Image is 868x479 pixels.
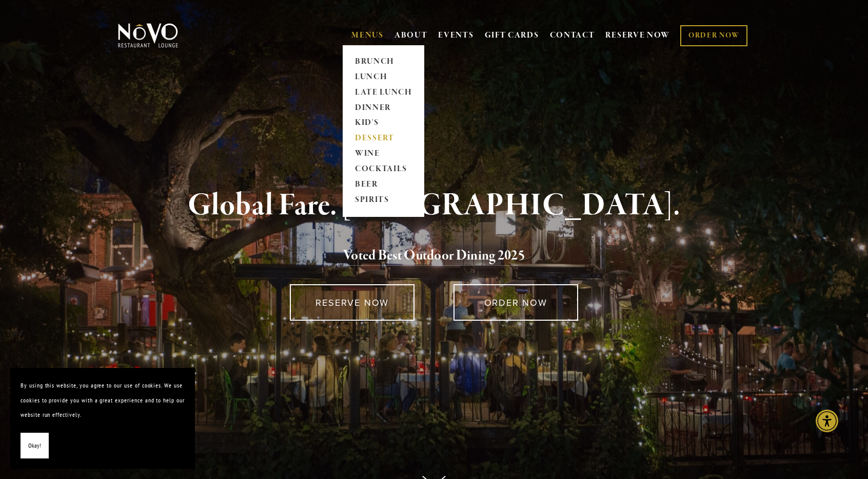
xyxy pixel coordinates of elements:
a: COCKTAILS [351,162,416,177]
a: Voted Best Outdoor Dining 202 [343,247,518,266]
a: RESERVE NOW [605,26,670,45]
a: BEER [351,177,416,193]
a: CONTACT [550,26,595,45]
h2: 5 [135,245,733,267]
a: GIFT CARDS [485,26,539,45]
a: ABOUT [394,30,428,41]
a: LUNCH [351,69,416,85]
a: ORDER NOW [680,25,747,46]
a: KID'S [351,116,416,131]
a: DINNER [351,100,416,116]
a: EVENTS [438,30,474,41]
a: WINE [351,146,416,162]
section: Cookie banner [10,368,195,469]
a: LATE LUNCH [351,85,416,100]
a: DESSERT [351,131,416,146]
p: By using this website, you agree to our use of cookies. We use cookies to provide you with a grea... [21,378,185,422]
a: RESERVE NOW [290,284,415,321]
span: Okay! [28,438,41,453]
a: SPIRITS [351,193,416,208]
a: BRUNCH [351,54,416,69]
img: Novo Restaurant &amp; Lounge [116,23,180,48]
a: MENUS [351,30,384,41]
div: Accessibility Menu [816,410,838,432]
button: Okay! [21,433,49,459]
a: ORDER NOW [453,284,578,321]
strong: Global Fare. [GEOGRAPHIC_DATA]. [188,186,680,225]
